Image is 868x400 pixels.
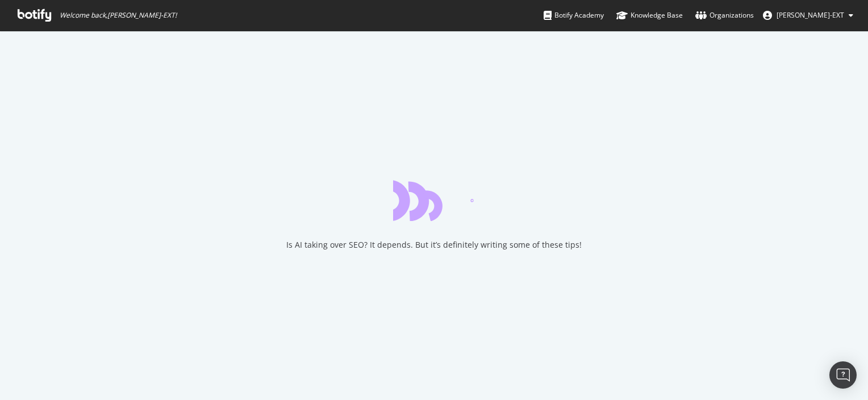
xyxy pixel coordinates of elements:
div: Knowledge Base [616,10,683,21]
div: Open Intercom Messenger [829,361,857,389]
div: Is AI taking over SEO? It depends. But it’s definitely writing some of these tips! [286,239,582,251]
span: Welcome back, [PERSON_NAME]-EXT ! [60,11,177,20]
button: [PERSON_NAME]-EXT [754,6,862,24]
div: animation [393,180,475,221]
span: Eric DIALLO-EXT [777,10,844,20]
div: Organizations [695,10,754,21]
div: Botify Academy [544,10,604,21]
